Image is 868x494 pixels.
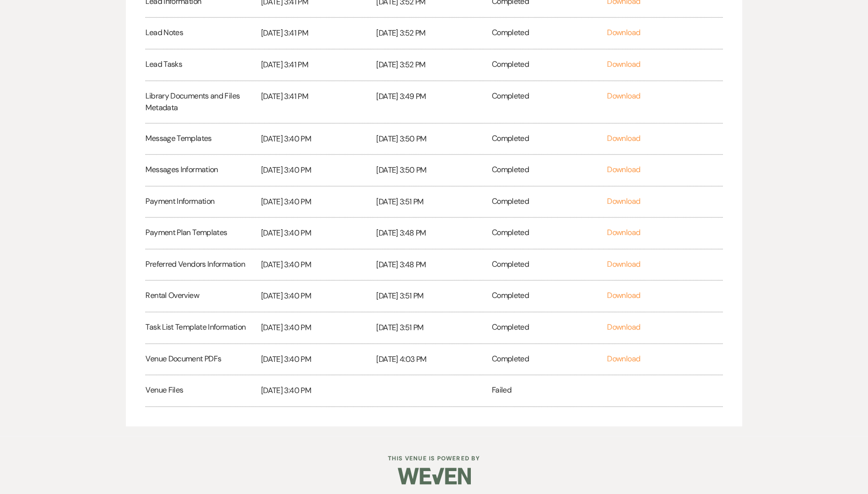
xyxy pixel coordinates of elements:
[607,91,640,101] a: Download
[492,249,607,280] div: Completed
[145,123,261,155] div: Message Templates
[261,290,376,302] p: [DATE] 3:40 PM
[492,123,607,155] div: Completed
[607,164,640,175] a: Download
[261,196,376,208] p: [DATE] 3:40 PM
[261,164,376,177] p: [DATE] 3:40 PM
[145,155,261,186] div: Messages Information
[607,322,640,332] a: Download
[607,196,640,206] a: Download
[145,18,261,49] div: Lead Notes
[376,133,491,145] p: [DATE] 3:50 PM
[145,81,261,123] div: Library Documents and Files Metadata
[376,164,491,177] p: [DATE] 3:50 PM
[145,344,261,375] div: Venue Document PDFs
[376,290,491,302] p: [DATE] 3:51 PM
[261,27,376,40] p: [DATE] 3:41 PM
[376,353,491,366] p: [DATE] 4:03 PM
[492,49,607,80] div: Completed
[492,280,607,312] div: Completed
[492,81,607,123] div: Completed
[492,312,607,343] div: Completed
[261,59,376,71] p: [DATE] 3:41 PM
[376,196,491,208] p: [DATE] 3:51 PM
[376,258,491,271] p: [DATE] 3:48 PM
[376,227,491,239] p: [DATE] 3:48 PM
[376,59,491,71] p: [DATE] 3:52 PM
[607,227,640,237] a: Download
[145,375,261,406] div: Venue Files
[492,344,607,375] div: Completed
[398,459,471,493] img: Weven Logo
[145,249,261,280] div: Preferred Vendors Information
[607,59,640,69] a: Download
[607,133,640,143] a: Download
[261,133,376,145] p: [DATE] 3:40 PM
[492,18,607,49] div: Completed
[261,321,376,334] p: [DATE] 3:40 PM
[607,27,640,38] a: Download
[145,312,261,343] div: Task List Template Information
[492,186,607,217] div: Completed
[492,217,607,249] div: Completed
[261,90,376,103] p: [DATE] 3:41 PM
[492,375,607,406] div: Failed
[607,290,640,300] a: Download
[607,259,640,269] a: Download
[145,280,261,312] div: Rental Overview
[261,227,376,239] p: [DATE] 3:40 PM
[492,155,607,186] div: Completed
[607,354,640,364] a: Download
[145,186,261,217] div: Payment Information
[145,49,261,80] div: Lead Tasks
[261,258,376,271] p: [DATE] 3:40 PM
[145,217,261,249] div: Payment Plan Templates
[376,27,491,40] p: [DATE] 3:52 PM
[261,384,376,397] p: [DATE] 3:40 PM
[376,90,491,103] p: [DATE] 3:49 PM
[261,353,376,366] p: [DATE] 3:40 PM
[376,321,491,334] p: [DATE] 3:51 PM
